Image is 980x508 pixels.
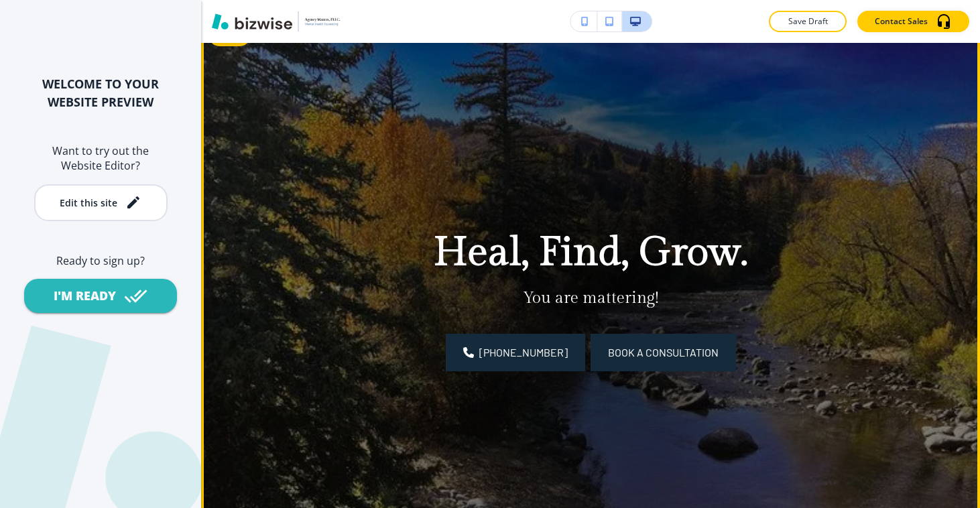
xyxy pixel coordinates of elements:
[857,11,969,32] button: Contact Sales
[328,288,853,308] p: You are mattering!
[591,334,736,371] button: Book a Consultation
[479,344,568,361] span: [PHONE_NUMBER]
[608,344,719,361] span: Book a Consultation
[446,334,585,371] a: [PHONE_NUMBER]
[34,184,168,221] button: Edit this site
[24,279,177,313] button: I'M READY
[60,198,117,208] div: Edit this site
[54,288,116,304] div: I'M READY
[769,11,847,32] button: Save Draft
[786,15,829,27] p: Save Draft
[21,75,180,111] h2: WELCOME TO YOUR WEBSITE PREVIEW
[304,17,341,25] img: Your Logo
[21,143,180,174] h6: Want to try out the Website Editor?
[875,15,928,27] p: Contact Sales
[212,13,292,29] img: Bizwise Logo
[21,253,180,268] h6: Ready to sign up?
[434,229,747,276] strong: Heal, Find, Grow.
